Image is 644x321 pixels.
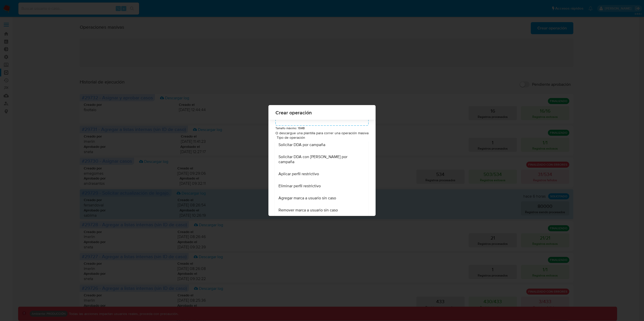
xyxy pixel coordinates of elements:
span: Eliminar perfil restrictivo [278,183,321,188]
span: Tipo de operación [277,136,370,139]
span: Solicitar DDA por campaña [278,142,325,147]
span: Agregar marca a usuario sin caso [278,195,336,200]
small: Tamaño máximo: 15MB [275,126,305,130]
span: Crear operación [275,110,369,115]
span: Solicitar DDA con [PERSON_NAME] por campaña [278,154,361,164]
p: O descargue una plantilla para correr una operación masiva [275,131,369,136]
span: Aplicar perfil restrictivo [278,171,319,176]
span: Remover marca a usuario sin caso [278,207,338,212]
